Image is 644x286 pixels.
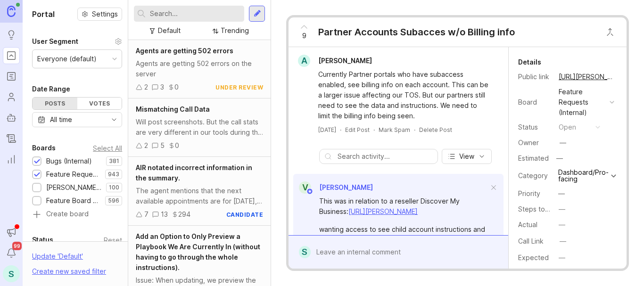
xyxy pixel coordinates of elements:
div: Reset [104,237,122,243]
div: — [558,188,565,199]
a: Autopilot [3,109,20,126]
div: candidate [226,211,264,219]
div: under review [215,83,263,91]
button: Steps to Reproduce [556,203,568,215]
div: · [340,126,341,134]
a: Mismatching Call DataWill post screenshots. But the call stats are very different in our tools du... [128,98,271,157]
div: Board [518,97,551,107]
button: Expected [556,252,568,264]
span: [PERSON_NAME] [319,183,373,191]
div: Boards [32,142,56,154]
button: S [3,265,20,282]
p: 596 [108,197,119,204]
a: [URL][PERSON_NAME] [556,71,617,83]
span: 9 [302,31,306,41]
div: — [553,152,566,164]
a: Create board [32,211,122,219]
div: 0 [175,140,179,151]
div: V [299,181,311,194]
a: A[PERSON_NAME] [292,55,380,67]
input: Search... [150,8,240,19]
div: Agents are getting 502 errors on the server [136,58,263,79]
a: V[PERSON_NAME] [293,181,373,194]
div: Select All [93,146,122,151]
a: Changelog [3,130,20,147]
div: Feature Requests (Internal) [46,169,100,180]
div: wanting access to see child account instructions and calls; however are not the billing responsib... [319,224,488,266]
div: Trending [221,25,249,36]
div: Estimated [518,155,549,162]
div: Everyone (default) [37,54,97,64]
span: Mismatching Call Data [136,105,210,113]
div: 13 [161,209,168,220]
input: Search activity... [338,151,433,162]
div: Will post screenshots. But the call stats are very different in our tools during the same time pe... [136,117,263,138]
div: Currently Partner portals who have subaccess enabled, see billing info on each account. This can ... [318,69,489,121]
div: Details [518,57,541,68]
button: Close button [601,23,619,41]
a: [URL][PERSON_NAME] [348,207,418,215]
div: Status [518,122,551,132]
button: Announcements [3,224,20,241]
span: Settings [92,9,118,19]
label: Steps to Reproduce [518,205,582,213]
div: · [414,126,415,134]
div: open [559,122,576,132]
span: 99 [12,242,22,250]
label: Priority [518,189,540,197]
div: User Segment [32,36,78,47]
span: AIR notated incorrect information in the summary. [136,163,252,182]
div: Category [518,171,551,181]
a: Reporting [3,151,20,168]
span: Add an Option to Only Preview a Playbook We Are Currently In (without having to go through the wh... [136,232,260,271]
div: · [373,126,375,134]
div: — [560,236,566,246]
div: Dashboard/Pro-facing [558,169,609,182]
div: The agent mentions that the next available appointments are for [DATE], or [DATE]. However, in th... [136,186,263,206]
button: View [442,149,492,164]
div: A [298,55,310,67]
div: 3 [160,82,164,92]
a: Agents are getting 502 errorsAgents are getting 502 errors on the server230under review [128,40,271,98]
div: Default [158,25,181,36]
div: — [559,220,565,230]
div: Votes [77,98,122,109]
span: Agents are getting 502 errors [136,47,233,55]
svg: toggle icon [107,116,122,123]
a: [DATE] [318,126,336,134]
div: [PERSON_NAME] (Public) [46,182,101,193]
div: Create new saved filter [32,266,106,277]
p: 100 [109,184,119,191]
button: Settings [77,8,122,21]
div: Feature Board Sandbox [DATE] [46,196,100,206]
button: Mark Spam [379,126,410,134]
div: 2 [144,140,148,151]
h1: Portal [32,8,55,20]
div: S [299,246,311,258]
div: 294 [178,209,190,220]
button: Actual [556,219,568,231]
a: Portal [3,47,20,64]
div: Status [32,234,53,245]
div: Feature Requests (Internal) [559,87,606,118]
button: Call Link [557,235,569,247]
label: Expected [518,253,549,261]
div: Posts [33,98,77,109]
div: — [559,204,565,214]
time: [DATE] [318,126,336,133]
a: Ideas [3,26,20,43]
div: Public link [518,72,551,82]
button: ProductboardID [557,268,569,280]
img: member badge [306,188,314,195]
a: Roadmaps [3,68,20,85]
div: Bugs (Internal) [46,156,92,166]
div: This was in relation to a reseller Discover My Business: [319,196,488,217]
div: 0 [174,82,179,92]
img: Canny Home [7,6,16,16]
span: View [459,152,474,161]
a: AIR notated incorrect information in the summary.The agent mentions that the next available appoi... [128,157,271,226]
div: — [560,138,566,148]
div: Update ' Default ' [32,251,83,266]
